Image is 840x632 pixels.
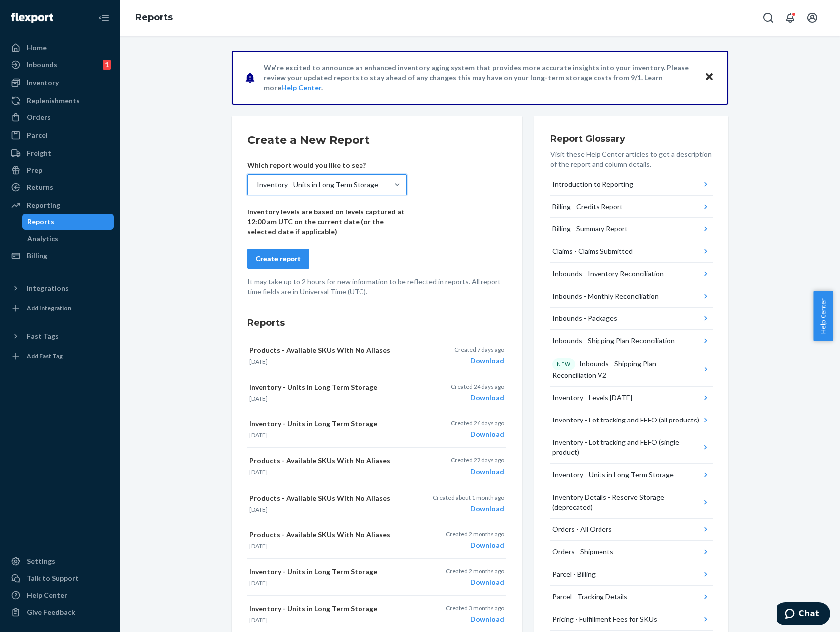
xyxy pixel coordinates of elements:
[550,263,713,285] button: Inbounds - Inventory Reconciliation
[27,60,57,70] div: Inbounds
[249,493,418,503] p: Products - Available SKUs With No Aliases
[127,3,181,32] ol: breadcrumbs
[249,345,418,355] p: Products - Available SKUs With No Aliases
[247,207,407,237] p: Inventory levels are based on levels captured at 12:00 am UTC on the current date (or the selecte...
[802,8,822,28] button: Open account menu
[454,356,504,366] div: Download
[550,196,713,218] button: Billing - Credits Report
[249,530,418,540] p: Products - Available SKUs With No Aliases
[446,577,504,587] div: Download
[550,464,713,486] button: Inventory - Units in Long Term Storage
[27,130,48,140] div: Parcel
[6,604,114,620] button: Give Feedback
[780,8,800,28] button: Open notifications
[550,173,713,196] button: Introduction to Reporting
[247,337,506,374] button: Products - Available SKUs With No Aliases[DATE]Created 7 days agoDownload
[552,202,623,211] div: Billing - Credits Report
[94,8,114,28] button: Close Navigation
[27,556,55,566] div: Settings
[813,291,833,341] button: Help Center
[552,525,612,534] div: Orders - All Orders
[247,277,506,297] p: It may take up to 2 hours for new information to be reflected in reports. All report time fields ...
[27,43,47,53] div: Home
[552,358,701,380] div: Inbounds - Shipping Plan Reconciliation V2
[6,179,114,195] a: Returns
[27,234,58,244] div: Analytics
[433,504,504,514] div: Download
[550,541,713,563] button: Orders - Shipments
[27,283,69,293] div: Integrations
[552,246,633,256] div: Claims - Claims Submitted
[550,240,713,263] button: Claims - Claims Submitted
[451,467,504,477] div: Download
[257,180,378,190] div: Inventory - Units in Long Term Storage
[550,387,713,409] button: Inventory - Levels [DATE]
[451,419,504,427] p: Created 26 days ago
[22,231,114,247] a: Analytics
[758,8,778,28] button: Open Search Box
[247,249,309,269] button: Create report
[454,345,504,354] p: Created 7 days ago
[550,608,713,631] button: Pricing - Fulfillment Fees for SKUs
[6,300,114,316] a: Add Integration
[552,492,701,512] div: Inventory Details - Reserve Storage (deprecated)
[6,280,114,296] button: Integrations
[27,112,51,122] div: Orders
[550,409,713,431] button: Inventory - Lot tracking and FEFO (all products)
[249,468,268,476] time: [DATE]
[777,602,830,627] iframe: Opens a widget where you can chat to one of our agents
[27,352,63,360] div: Add Fast Tag
[249,431,268,439] time: [DATE]
[6,57,114,73] a: Inbounds1
[451,456,504,464] p: Created 27 days ago
[27,165,42,175] div: Prep
[552,224,628,234] div: Billing - Summary Report
[552,415,699,425] div: Inventory - Lot tracking and FEFO (all products)
[249,395,268,402] time: [DATE]
[552,393,632,403] div: Inventory - Levels [DATE]
[550,218,713,240] button: Billing - Summary Report
[446,567,504,575] p: Created 2 months ago
[27,251,47,261] div: Billing
[27,96,80,105] div: Replenishments
[446,530,504,538] p: Created 2 months ago
[552,314,617,323] div: Inbounds - Packages
[247,522,506,559] button: Products - Available SKUs With No Aliases[DATE]Created 2 months agoDownload
[247,374,506,411] button: Inventory - Units in Long Term Storage[DATE]Created 24 days agoDownload
[6,328,114,344] button: Fast Tags
[103,60,111,70] div: 1
[550,308,713,330] button: Inbounds - Packages
[135,12,173,23] a: Reports
[6,570,114,586] button: Talk to Support
[247,132,506,148] h2: Create a New Report
[27,148,51,158] div: Freight
[552,614,657,624] div: Pricing - Fulfillment Fees for SKUs
[6,348,114,364] a: Add Fast Tag
[6,40,114,56] a: Home
[27,200,60,210] div: Reporting
[27,182,53,192] div: Returns
[550,330,713,352] button: Inbounds - Shipping Plan Reconciliation
[27,304,71,312] div: Add Integration
[550,586,713,608] button: Parcel - Tracking Details
[552,336,675,346] div: Inbounds - Shipping Plan Reconciliation
[249,567,418,577] p: Inventory - Units in Long Term Storage
[249,382,418,392] p: Inventory - Units in Long Term Storage
[22,214,114,230] a: Reports
[27,573,79,583] div: Talk to Support
[249,542,268,550] time: [DATE]
[550,431,713,464] button: Inventory - Lot tracking and FEFO (single product)
[249,604,418,614] p: Inventory - Units in Long Term Storage
[281,83,321,92] a: Help Center
[264,63,695,93] p: We're excited to announce an enhanced inventory aging system that provides more accurate insights...
[550,285,713,308] button: Inbounds - Monthly Reconciliation
[249,419,418,429] p: Inventory - Units in Long Term Storage
[552,592,627,602] div: Parcel - Tracking Details
[247,411,506,448] button: Inventory - Units in Long Term Storage[DATE]Created 26 days agoDownload
[247,448,506,485] button: Products - Available SKUs With No Aliases[DATE]Created 27 days agoDownload
[552,569,596,579] div: Parcel - Billing
[550,149,713,169] p: Visit these Help Center articles to get a description of the report and column details.
[256,254,301,264] div: Create report
[451,393,504,403] div: Download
